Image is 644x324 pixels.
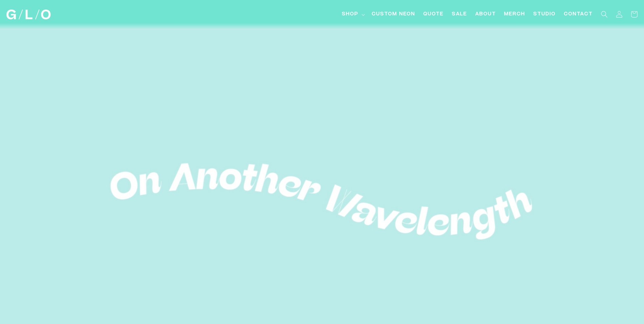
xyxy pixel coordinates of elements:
span: Merch [504,11,525,18]
a: GLO Studio [4,7,53,22]
span: Studio [533,11,556,18]
span: Quote [423,11,444,18]
summary: Search [597,7,612,22]
span: Custom Neon [372,11,415,18]
span: Contact [564,11,593,18]
img: GLO Studio [6,10,51,19]
span: Shop [342,11,358,18]
a: Merch [500,7,529,22]
a: Studio [529,7,560,22]
a: About [471,7,500,22]
span: SALE [452,11,467,18]
span: About [475,11,496,18]
a: Custom Neon [368,7,419,22]
a: SALE [448,7,471,22]
summary: Shop [338,7,368,22]
a: Contact [560,7,597,22]
a: Quote [419,7,448,22]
